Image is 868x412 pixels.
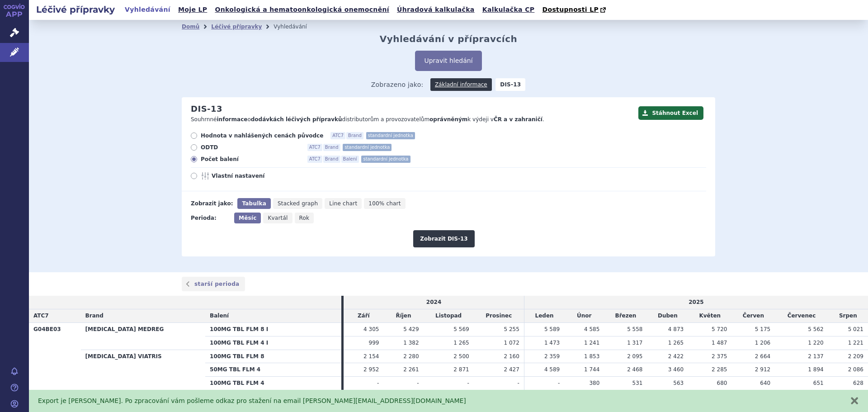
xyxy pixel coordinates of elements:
span: Rok [299,215,310,221]
span: 640 [760,380,770,386]
span: Line chart [329,200,357,207]
span: Brand [346,132,363,139]
th: 100MG TBL FLM 8 [205,350,341,363]
span: 2 160 [504,353,519,360]
div: Export je [PERSON_NAME]. Po zpracování vám pošleme odkaz pro stažení na email [PERSON_NAME][EMAIL... [38,396,841,406]
span: 4 585 [584,326,599,332]
span: standardní jednotka [366,132,415,139]
span: 2 871 [453,366,469,373]
td: Září [344,309,383,323]
span: 651 [813,380,824,386]
td: Říjen [383,309,423,323]
span: ODTD [201,144,300,151]
th: 100MG TBL FLM 4 I [205,336,341,350]
span: 2 285 [712,366,727,373]
span: 5 255 [504,326,519,332]
span: 5 175 [755,326,770,332]
span: 1 221 [848,340,863,346]
span: 5 720 [712,326,727,332]
span: 2 912 [755,366,770,373]
span: Brand [85,313,104,319]
span: 2 952 [363,366,379,373]
td: Duben [647,309,688,323]
span: 1 072 [504,340,519,346]
span: 2 095 [627,353,642,360]
a: Moje LP [175,4,210,16]
a: Základní informace [430,78,492,91]
span: standardní jednotka [343,144,392,151]
span: Vlastní nastavení [212,172,311,180]
td: Prosinec [474,309,524,323]
span: 2 664 [755,353,770,360]
span: 2 280 [403,353,419,360]
strong: dodávkách léčivých přípravků [251,116,342,123]
span: 380 [589,380,599,386]
span: 999 [369,340,379,346]
span: Hodnota v nahlášených cenách původce [201,132,323,139]
span: Kvartál [268,215,288,221]
span: Balení [210,313,229,319]
span: 2 137 [808,353,823,360]
span: 1 265 [453,340,469,346]
th: [MEDICAL_DATA] MEDREG [81,322,205,350]
span: 2 359 [544,353,560,360]
strong: oprávněným [429,116,467,123]
button: Stáhnout Excel [638,106,703,120]
th: 50MG TBL FLM 4 [205,363,341,377]
span: 1 473 [544,340,560,346]
td: Leden [524,309,564,323]
a: Kalkulačka CP [480,4,538,16]
td: Srpen [828,309,868,323]
td: 2024 [344,296,524,309]
span: 2 375 [712,353,727,360]
span: 100% chart [368,200,401,207]
span: 5 589 [544,326,560,332]
span: - [558,380,560,386]
a: Vyhledávání [122,4,173,16]
a: Úhradová kalkulačka [394,4,477,16]
span: 2 422 [668,353,684,360]
th: [MEDICAL_DATA] VIATRIS [81,350,205,403]
span: - [467,380,469,386]
span: 5 569 [453,326,469,332]
span: Brand [323,156,340,163]
span: 2 427 [504,366,519,373]
div: Zobrazit jako: [191,198,233,209]
strong: informace [217,116,248,123]
span: 563 [673,380,684,386]
span: 4 873 [668,326,684,332]
a: starší perioda [182,277,245,291]
span: 2 154 [363,353,379,360]
h2: DIS-13 [191,104,222,114]
p: Souhrnné o distributorům a provozovatelům k výdeji v . [191,116,634,123]
span: Tabulka [242,200,266,207]
span: 5 021 [848,326,863,332]
span: - [518,380,519,386]
td: Červen [731,309,775,323]
span: standardní jednotka [361,156,410,163]
span: 5 429 [403,326,419,332]
span: Počet balení [201,156,300,163]
button: Upravit hledání [415,51,481,71]
a: Onkologická a hematoonkologická onemocnění [212,4,392,16]
a: Léčivé přípravky [211,24,262,30]
span: 1 487 [712,340,727,346]
strong: DIS-13 [495,78,525,91]
span: 5 558 [627,326,642,332]
li: Vyhledávání [274,20,319,33]
span: 1 206 [755,340,770,346]
span: Měsíc [239,215,256,221]
td: Březen [604,309,647,323]
span: Zobrazeno jako: [371,78,424,91]
span: Balení [341,156,359,163]
span: 628 [853,380,863,386]
span: 1 382 [403,340,419,346]
span: 2 500 [453,353,469,360]
span: 2 468 [627,366,642,373]
strong: ČR a v zahraničí [494,116,542,123]
span: 1 265 [668,340,684,346]
span: ATC7 [330,132,345,139]
span: Brand [323,144,340,151]
td: Květen [688,309,731,323]
span: 1 853 [584,353,599,360]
